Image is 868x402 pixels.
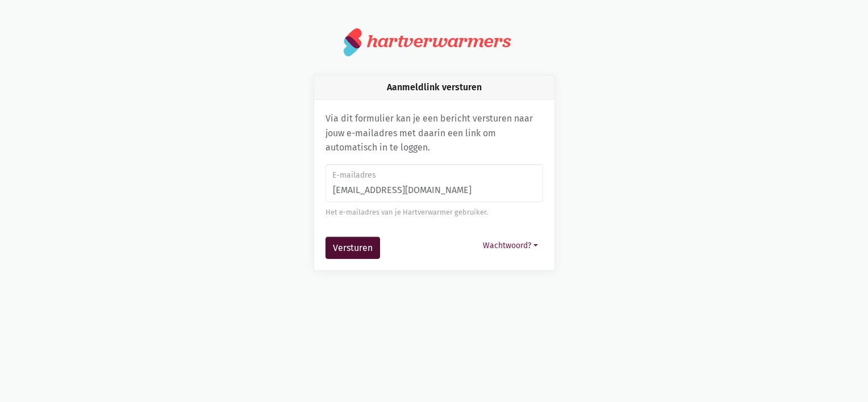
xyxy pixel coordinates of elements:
[367,31,511,52] div: hartverwarmers
[325,237,380,259] button: Versturen
[325,207,543,218] div: Het e-mailadres van je Hartverwarmer gebruiker.
[325,164,543,259] form: Aanmeldlink versturen
[332,169,535,182] label: E-mailadres
[478,237,543,254] button: Wachtwoord?
[325,111,543,155] p: Via dit formulier kan je een bericht versturen naar jouw e-mailadres met daarin een link om autom...
[344,27,524,57] a: hartverwarmers
[314,76,554,100] div: Aanmeldlink versturen
[344,27,362,57] img: logo.svg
